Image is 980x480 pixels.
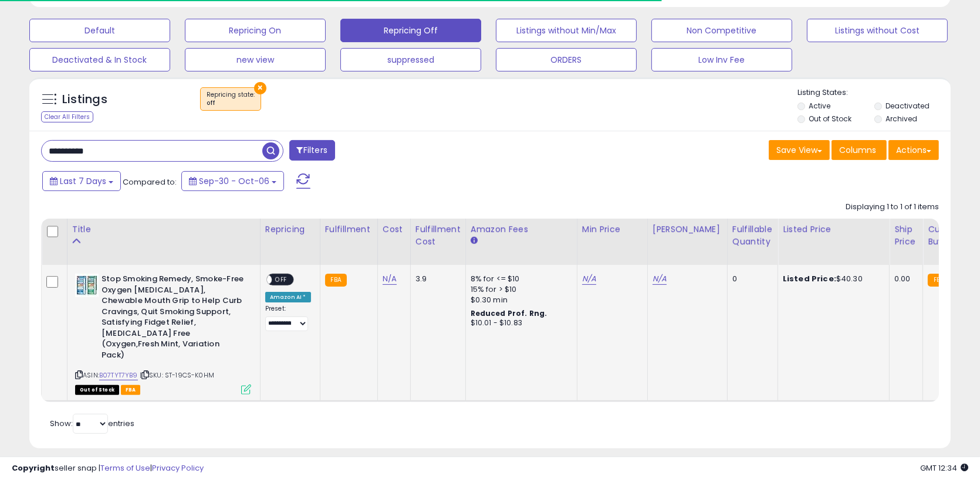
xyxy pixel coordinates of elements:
div: Displaying 1 to 1 of 1 items [846,202,939,213]
span: | SKU: ST-19CS-K0HM [140,370,214,380]
p: Listing States: [797,87,951,98]
strong: Copyright [12,462,55,474]
div: Fulfillable Quantity [732,223,773,248]
button: ORDERS [496,48,637,72]
div: Ship Price [894,223,918,248]
div: 3.9 [415,274,457,284]
img: 51h-duCUM3L._SL40_.jpg [75,274,99,297]
div: 15% for > $10 [471,284,568,295]
a: Privacy Policy [152,462,204,474]
div: Amazon Fees [471,223,572,236]
label: Out of Stock [809,114,851,124]
span: OFF [272,275,290,285]
div: Listed Price [783,223,884,236]
a: N/A [653,273,667,285]
label: Deactivated [886,101,930,111]
div: Min Price [582,223,643,236]
button: Actions [888,140,939,160]
div: Title [72,223,255,236]
button: Non Competitive [651,19,792,42]
div: 8% for <= $10 [471,274,568,284]
div: 0 [732,274,769,284]
div: seller snap | | [12,463,204,474]
label: Active [809,101,830,111]
a: N/A [383,273,397,285]
button: Low Inv Fee [651,48,792,72]
a: Terms of Use [100,462,150,474]
button: Save View [769,140,830,160]
button: Repricing Off [340,19,481,42]
div: $40.30 [783,274,880,284]
button: Filters [289,140,335,161]
span: Show: entries [50,418,134,429]
button: Repricing On [185,19,326,42]
button: × [254,82,266,94]
div: Amazon AI * [265,292,311,302]
span: Repricing state : [207,90,255,108]
h5: Listings [62,91,107,108]
span: Last 7 Days [60,175,106,187]
b: Stop Smoking Remedy, Smoke-Free Oxygen [MEDICAL_DATA], Chewable Mouth Grip to Help Curb Cravings,... [102,274,244,364]
span: FBA [121,385,141,395]
div: $10.01 - $10.83 [471,318,568,328]
b: Listed Price: [783,273,836,284]
button: Last 7 Days [42,171,121,191]
button: new view [185,48,326,72]
button: Sep-30 - Oct-06 [181,171,284,191]
button: Default [29,19,170,42]
div: Preset: [265,305,311,331]
div: Clear All Filters [41,111,93,122]
small: FBA [928,274,949,287]
a: N/A [582,273,596,285]
div: Repricing [265,223,315,236]
div: $0.30 min [471,295,568,305]
b: Reduced Prof. Rng. [471,308,548,318]
button: Deactivated & In Stock [29,48,170,72]
button: Listings without Cost [807,19,948,42]
span: Compared to: [123,176,177,188]
button: Listings without Min/Max [496,19,637,42]
small: Amazon Fees. [471,236,478,246]
div: 0.00 [894,274,914,284]
button: suppressed [340,48,481,72]
span: Columns [839,144,876,156]
button: Columns [832,140,887,160]
label: Archived [886,114,917,124]
div: Fulfillment [325,223,373,236]
div: off [207,99,255,107]
div: Fulfillment Cost [415,223,461,248]
small: FBA [325,274,347,287]
a: B07TYT7YB9 [99,370,138,380]
div: [PERSON_NAME] [653,223,722,236]
span: All listings that are currently out of stock and unavailable for purchase on Amazon [75,385,119,395]
span: Sep-30 - Oct-06 [199,175,269,187]
div: ASIN: [75,274,251,393]
div: Cost [383,223,405,236]
span: 2025-10-14 12:34 GMT [920,462,968,474]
